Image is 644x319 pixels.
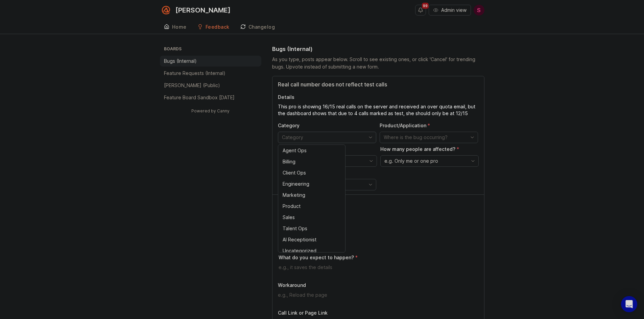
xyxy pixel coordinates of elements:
[283,236,316,243] div: AI Receptionist
[366,158,377,164] svg: toggle icon
[190,107,231,115] a: Powered by Canny
[160,92,261,103] a: Feature Board Sandbox [DATE]
[384,157,438,165] span: e.g. Only me or one pro
[278,103,479,117] textarea: Details
[283,203,301,210] div: Product
[283,169,306,177] div: Client Ops
[474,5,484,16] button: S
[283,158,295,165] div: Billing
[248,25,275,29] div: Changelog
[278,282,479,289] p: Workaround
[278,94,479,101] p: Details
[468,158,478,164] svg: toggle icon
[415,5,426,16] button: Notifications
[477,6,481,14] span: S
[164,94,235,101] p: Feature Board Sandbox [DATE]
[164,70,225,77] p: Feature Requests (Internal)
[621,296,637,312] div: Open Intercom Messenger
[206,25,230,29] div: Feedback
[164,58,197,64] p: Bugs (Internal)
[283,214,295,221] div: Sales
[160,68,261,79] a: Feature Requests (Internal)
[279,254,354,261] p: What do you expect to happen?
[384,134,466,141] input: Where is the bug occurring?
[429,5,471,16] button: Admin view
[365,182,376,187] svg: toggle icon
[278,80,479,88] input: Title
[365,135,376,140] svg: toggle icon
[160,20,191,34] a: Home
[467,135,478,140] svg: toggle icon
[272,56,484,71] div: As you type, posts appear below. Scroll to see existing ones, or click 'Cancel' for trending bugs...
[422,3,429,9] span: 99
[278,132,376,143] div: toggle menu
[160,56,261,67] a: Bugs (Internal)
[193,20,234,34] a: Feedback
[283,247,316,255] div: Uncategorized
[160,4,172,16] img: Smith.ai logo
[175,7,231,14] div: [PERSON_NAME]
[441,7,467,14] span: Admin view
[380,155,479,167] div: toggle menu
[164,82,220,89] p: [PERSON_NAME] (Public)
[380,122,478,129] p: Product/Application
[283,191,305,199] div: Marketing
[172,25,187,29] div: Home
[278,310,479,316] p: Call Link or Page Link
[283,180,309,188] div: Engineering
[160,80,261,91] a: [PERSON_NAME] (Public)
[283,147,307,154] div: Agent Ops
[272,45,313,53] h1: Bugs (Internal)
[282,134,364,141] input: Category
[283,225,307,232] div: Talent Ops
[380,132,478,143] div: toggle menu
[163,45,261,54] h3: Boards
[236,20,279,34] a: Changelog
[278,122,376,129] p: Category
[380,146,479,153] p: How many people are affected?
